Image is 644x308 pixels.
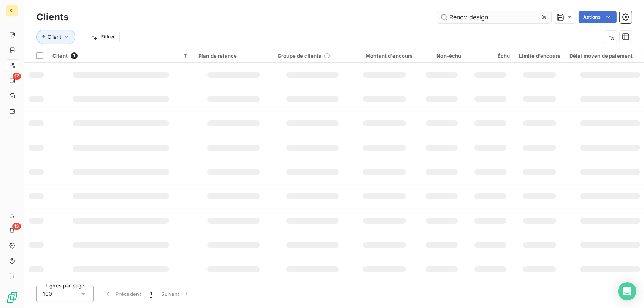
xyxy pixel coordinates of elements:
div: Montant d'encours [357,53,413,59]
div: Échu [471,53,510,59]
span: Client [48,34,61,40]
button: Client [36,30,75,44]
button: Filtrer [85,31,120,43]
div: Non-échu [422,53,462,59]
span: Client [52,53,68,59]
span: 100 [43,290,52,298]
span: 13 [12,223,21,230]
span: 1 [71,52,78,59]
button: Suivant [157,286,195,302]
div: Open Intercom Messenger [618,282,636,300]
div: Limite d’encours [519,53,560,59]
h3: Clients [36,10,68,24]
span: Groupe de clients [278,53,322,59]
span: 1 [150,290,152,298]
button: 1 [146,286,157,302]
button: Précédent [100,286,146,302]
img: Logo LeanPay [6,291,18,303]
div: SL [6,5,18,17]
input: Rechercher [437,11,551,23]
div: Plan de relance [198,53,268,59]
span: 17 [13,73,21,80]
button: Actions [579,11,617,23]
